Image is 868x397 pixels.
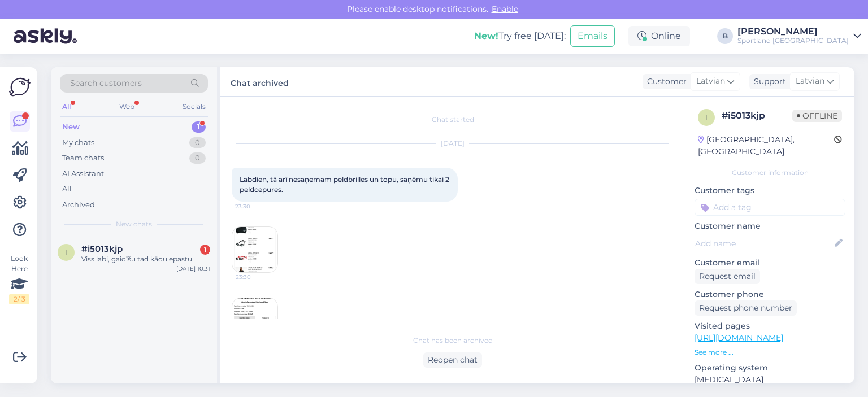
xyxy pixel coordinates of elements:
[705,113,708,121] span: i
[232,227,277,272] img: Attachment
[9,76,31,98] img: Askly Logo
[796,75,824,88] span: Latvian
[737,27,849,36] div: [PERSON_NAME]
[695,320,845,332] p: Visited pages
[717,28,733,44] div: B
[570,25,615,47] button: Emails
[474,29,566,43] div: Try free [DATE]:
[722,109,792,123] div: # i5013kjp
[695,237,832,250] input: Add name
[737,27,861,45] a: [PERSON_NAME]Sportland [GEOGRAPHIC_DATA]
[231,74,289,89] label: Chat archived
[695,257,845,269] p: Customer email
[232,298,277,343] img: Attachment
[695,347,845,357] p: See more ...
[81,254,210,264] div: Viss labi, gaidīšu tad kādu epastu
[9,254,29,304] div: Look Here
[176,264,210,273] div: [DATE] 10:31
[474,30,498,41] b: New!
[232,138,674,149] div: [DATE]
[116,219,152,229] span: New chats
[698,134,834,158] div: [GEOGRAPHIC_DATA], [GEOGRAPHIC_DATA]
[180,99,208,114] div: Socials
[189,152,206,164] div: 0
[62,152,104,164] div: Team chats
[423,352,482,368] div: Reopen chat
[695,362,845,374] p: Operating system
[189,137,206,149] div: 0
[9,294,29,304] div: 2 / 3
[695,289,845,300] p: Customer phone
[81,244,123,254] span: #i5013kjp
[240,175,451,194] span: Labdien, tā arī nesaņemam peldbrilles un topu, saņēmu tikai 2 peldcepures.
[695,185,845,197] p: Customer tags
[117,99,137,114] div: Web
[413,335,493,346] span: Chat has been archived
[192,121,206,133] div: 1
[695,300,797,316] div: Request phone number
[628,26,690,46] div: Online
[488,4,522,14] span: Enable
[792,110,842,122] span: Offline
[643,76,687,88] div: Customer
[232,115,674,125] div: Chat started
[62,137,94,149] div: My chats
[695,269,760,284] div: Request email
[62,184,72,195] div: All
[737,36,849,45] div: Sportland [GEOGRAPHIC_DATA]
[695,333,783,343] a: [URL][DOMAIN_NAME]
[695,168,845,178] div: Customer information
[695,199,845,216] input: Add a tag
[62,168,104,180] div: AI Assistant
[70,77,142,89] span: Search customers
[695,374,845,386] p: [MEDICAL_DATA]
[749,76,786,88] div: Support
[65,248,67,256] span: i
[236,273,278,281] span: 23:30
[200,245,210,255] div: 1
[60,99,73,114] div: All
[696,75,725,88] span: Latvian
[695,220,845,232] p: Customer name
[62,121,80,133] div: New
[62,199,95,211] div: Archived
[235,202,277,211] span: 23:30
